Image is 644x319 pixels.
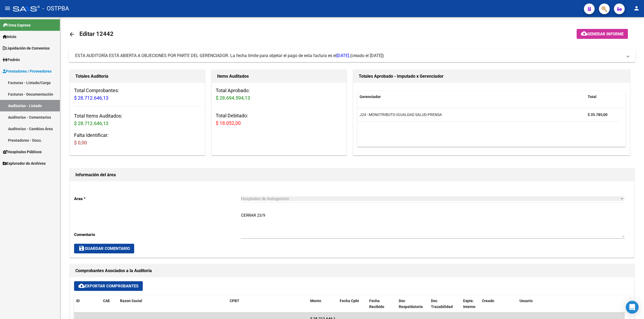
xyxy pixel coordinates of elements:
datatable-header-cell: Doc Respaldatoria [397,295,429,313]
span: Generar informe [587,32,624,36]
span: CAE [103,299,110,303]
datatable-header-cell: Gerenciador [357,91,586,103]
span: Firma Express [3,22,31,28]
datatable-header-cell: Razon Social [118,295,228,313]
span: CPBT [230,299,239,303]
datatable-header-cell: Creado [480,295,517,313]
p: Area * [74,196,241,202]
span: J24 - MONOTRIBUTO-IGUALDAD SALUD-PRENSA [360,112,442,117]
span: Usuario [519,299,533,303]
datatable-header-cell: Fecha Recibido [367,295,397,313]
span: Monto [310,299,321,303]
mat-icon: menu [4,5,11,12]
datatable-header-cell: Expte. Interno [461,295,480,313]
button: Exportar Comprobantes [74,281,143,291]
span: ID [76,299,80,303]
span: $ 0,00 [74,140,87,145]
h1: Items Auditados [217,72,341,81]
mat-icon: save [78,245,85,252]
h3: Total Comprobantes: [74,87,201,102]
h1: Totales Auditoría [75,72,199,81]
span: Padrón [3,57,20,63]
datatable-header-cell: Usuario [517,295,625,313]
button: Guardar Comentario [74,244,134,253]
button: Generar informe [577,29,628,39]
mat-icon: person [633,5,640,12]
h3: Falta Identificar: [74,132,201,147]
span: Explorador de Archivos [3,160,46,166]
span: Doc Trazabilidad [431,299,453,309]
p: Comentario [74,232,241,238]
datatable-header-cell: Fecha Cpbt [338,295,367,313]
datatable-header-cell: Monto [308,295,338,313]
h1: Información del área [75,171,629,179]
span: Expte. Interno [463,299,475,309]
span: Total [588,95,597,99]
span: Editar 12442 [79,31,114,37]
span: Hospitales de Autogestión [241,196,289,201]
span: Razon Social [120,299,142,303]
div: Open Intercom Messenger [626,301,639,314]
span: Inicio [3,34,16,40]
mat-expansion-panel-header: ESTA AUDITORÍA ESTÁ ABIERTA A OBJECIONES POR PARTE DEL GERENCIADOR. La fecha límite para objetar ... [69,49,635,62]
span: $ 28.712.646,13 [74,95,108,101]
span: $ 28.712.646,13 [74,121,108,126]
datatable-header-cell: CAE [101,295,118,313]
span: Doc Respaldatoria [399,299,423,309]
datatable-header-cell: Doc Trazabilidad [429,295,461,313]
span: - OSTPBA [42,3,69,14]
mat-icon: cloud_download [581,30,587,37]
mat-icon: cloud_download [78,283,85,289]
span: Fecha Recibido [369,299,384,309]
mat-icon: arrow_back [69,31,75,37]
span: Liquidación de Convenios [3,45,50,51]
span: $ 28.694.594,13 [216,95,250,101]
span: [DATE]. [336,53,350,58]
datatable-header-cell: CPBT [228,295,308,313]
strong: $ 35.785,00 [588,112,608,117]
span: Guardar Comentario [78,246,130,251]
datatable-header-cell: Total [586,91,620,103]
h1: Comprobantes Asociados a la Auditoría [75,267,629,275]
span: ESTA AUDITORÍA ESTÁ ABIERTA A OBJECIONES POR PARTE DEL GERENCIADOR. La fecha límite para objetar ... [75,53,350,58]
datatable-header-cell: ID [74,295,101,313]
h3: Total Aprobado: [216,87,342,102]
span: Creado [482,299,494,303]
h1: Totales Aprobado - Imputado x Gerenciador [359,72,624,81]
span: Fecha Cpbt [340,299,359,303]
span: (creado el [DATE]) [350,53,384,59]
h3: Total Items Auditados: [74,112,201,127]
span: $ 18.052,00 [216,120,241,126]
span: Hospitales Públicos [3,149,42,155]
span: Prestadores / Proveedores [3,68,52,74]
span: Gerenciador [360,95,381,99]
h3: Total Debitado: [216,112,342,127]
span: Exportar Comprobantes [78,284,138,288]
